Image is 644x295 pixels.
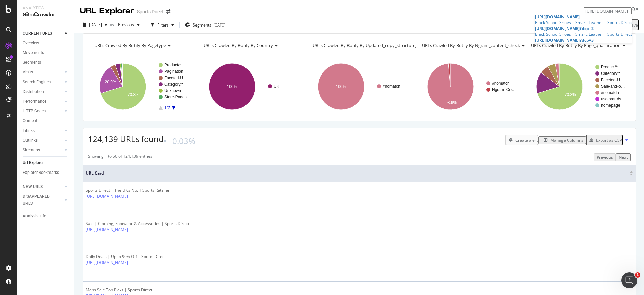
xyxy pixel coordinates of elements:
[635,272,640,278] span: 1
[23,11,69,19] div: SiteCrawler
[23,79,63,86] a: Search Engines
[93,40,188,51] h4: URLs Crawled By Botify By pagetype
[505,135,538,145] button: Create alert
[535,14,580,20] span: [URL][DOMAIN_NAME]
[204,42,273,48] span: URLs Crawled By Botify By country
[88,57,194,116] div: A chart.
[538,136,586,144] button: Manage Columns
[535,37,632,43] a: [URL][DOMAIN_NAME]?dcp=3
[23,213,46,220] div: Analysis Info
[89,22,102,28] span: 2025 Aug. 17th
[531,42,621,48] span: URLs Crawled By Botify By page_qualification
[306,57,412,116] svg: A chart.
[601,71,620,76] text: Category/*
[227,84,237,89] text: 100%
[80,5,134,17] div: URL Explorer
[202,40,297,51] h4: URLs Crawled By Botify By country
[535,37,580,43] span: [URL][DOMAIN_NAME]
[164,76,187,80] text: Faceted-U…
[164,95,187,99] text: Store-Pages
[601,90,619,95] text: #nomatch
[311,40,436,51] h4: URLs Crawled By Botify By updated_copy_structure_skus
[601,78,624,82] text: Faceted-U…
[23,147,40,154] div: Sitemaps
[23,98,63,105] a: Performance
[535,26,632,31] div: ?dcp=2
[94,42,166,48] span: URLs Crawled By Botify By pagetype
[515,137,538,143] div: Create alert
[23,127,63,134] a: Inlinks
[530,40,631,51] h4: URLs Crawled By Botify By page_qualification
[23,159,69,166] a: Url Explorer
[23,40,69,47] a: Overview
[168,135,195,147] div: +0.03%
[336,84,346,89] text: 100%
[535,37,632,43] div: ?dcp=3
[88,133,164,144] span: 124,139 URLs found
[23,193,57,207] div: DISAPPEARED URLS
[164,82,183,87] text: Category/*
[616,153,631,161] button: Next
[197,57,303,116] svg: A chart.
[535,20,632,26] div: Black School Shoes | Smart, Leather | Sports Direct
[621,272,637,288] iframe: Intercom live chat
[601,84,625,89] text: Sale-and-o…
[164,105,170,110] text: 1/2
[86,254,166,260] div: Daily Deals | Up to 90% Off | Sports Direct
[182,19,228,30] button: Segments[DATE]
[164,69,183,74] text: Pagination
[422,42,520,48] span: URLs Crawled By Botify By ngram_content_check
[164,88,181,93] text: Unknown
[23,183,63,190] a: NEW URLS
[565,92,576,97] text: 70.3%
[23,117,69,125] a: Content
[23,108,46,115] div: HTTP Codes
[601,97,621,101] text: usc-brands
[105,80,116,85] text: 20.9%
[416,57,522,116] svg: A chart.
[157,22,169,28] div: Filters
[148,19,177,30] button: Filters
[86,193,128,199] a: [URL][DOMAIN_NAME]
[421,40,530,51] h4: URLs Crawled By Botify By ngram_content_check
[535,14,632,26] a: [URL][DOMAIN_NAME]Black School Shoes | Smart, Leather | Sports Direct
[86,170,628,176] span: URL Card
[23,137,38,144] div: Outlinks
[23,30,52,37] div: CURRENT URLS
[23,127,35,134] div: Inlinks
[525,57,631,116] svg: A chart.
[86,260,128,265] a: [URL][DOMAIN_NAME]
[86,287,152,293] div: Mens Sale Top Picks | Sports Direct
[86,220,189,227] div: Sale | Clothing, Footwear & Accessories | Sports Direct
[586,135,623,145] button: Export as CSV
[23,117,37,125] div: Content
[629,22,638,28] div: Save
[445,100,457,105] text: 98.6%
[23,49,44,56] div: Movements
[23,59,69,66] a: Segments
[535,31,632,37] div: Black School Shoes | Smart, Leather | Sports Direct
[23,49,69,56] a: Movements
[597,154,613,160] div: Previous
[23,108,63,115] a: HTTP Codes
[164,63,181,67] text: Product/*
[86,227,128,232] a: [URL][DOMAIN_NAME]
[619,154,628,160] div: Next
[137,8,164,15] div: Sports Direct
[23,88,44,95] div: Distribution
[23,59,41,66] div: Segments
[88,153,152,161] div: Showing 1 to 50 of 124,139 entries
[594,153,616,161] button: Previous
[23,169,69,176] a: Explorer Bookmarks
[535,26,580,31] span: [URL][DOMAIN_NAME]
[23,169,59,176] div: Explorer Bookmarks
[601,103,620,108] text: homepage
[23,30,63,37] a: CURRENT URLS
[23,137,63,144] a: Outlinks
[115,22,134,28] span: Previous
[596,137,622,143] div: Export as CSV
[23,69,33,76] div: Visits
[23,159,44,166] div: Url Explorer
